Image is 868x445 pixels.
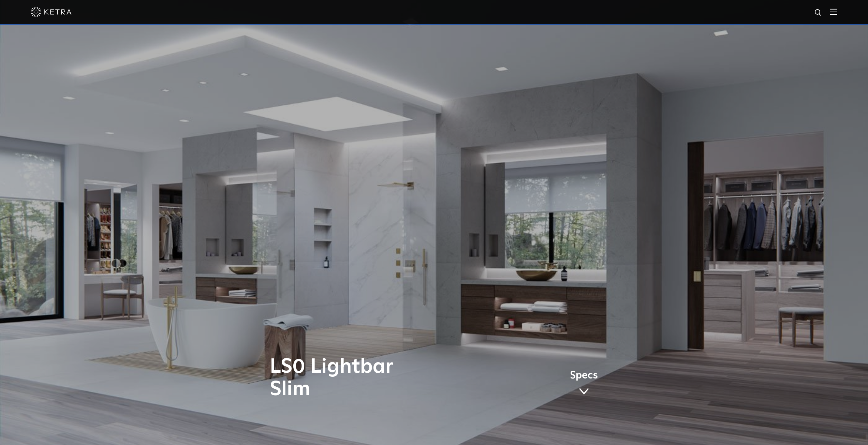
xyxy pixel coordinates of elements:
[830,9,837,15] img: Hamburger%20Nav.svg
[570,371,598,397] a: Specs
[570,371,598,381] span: Specs
[31,7,72,17] img: ketra-logo-2019-white
[814,9,823,17] img: search icon
[270,356,462,401] h1: LS0 Lightbar Slim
